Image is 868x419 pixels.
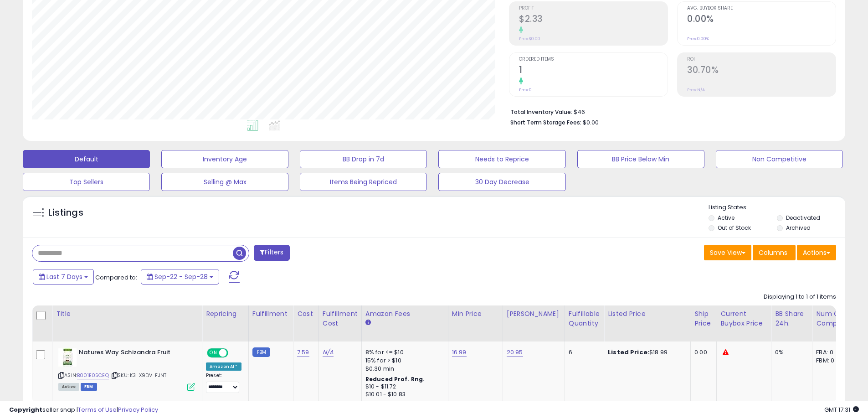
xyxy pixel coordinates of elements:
small: Amazon Fees. [365,319,371,327]
a: B001E0SCEQ [77,372,109,379]
div: Ship Price [694,309,713,328]
span: Compared to: [95,273,137,282]
button: Needs to Reprice [438,150,565,168]
button: Last 7 Days [33,269,94,285]
button: Selling @ Max [161,173,288,191]
div: Cost [297,309,315,319]
p: Listing States: [709,203,845,212]
div: Fulfillable Quantity [569,309,600,328]
div: Listed Price [608,309,687,319]
h2: $2.33 [519,14,668,26]
div: Preset: [206,372,241,393]
button: Non Competitive [716,150,843,168]
span: Sep-22 - Sep-28 [154,272,208,281]
div: Amazon AI * [206,362,241,371]
span: FBM [81,383,97,391]
button: Filters [254,245,289,261]
button: Save View [704,245,751,260]
li: $46 [510,106,829,117]
small: Prev: $0.00 [519,36,540,41]
small: Prev: N/A [687,87,705,93]
small: FBM [252,347,270,357]
label: Deactivated [786,214,820,222]
button: BB Drop in 7d [300,150,427,168]
div: Fulfillment [252,309,289,319]
div: 8% for <= $10 [365,348,441,357]
a: 7.59 [297,348,309,357]
small: Prev: 0.00% [687,36,709,41]
div: $18.99 [608,348,683,357]
div: Title [56,309,198,319]
span: All listings currently available for purchase on Amazon [58,383,79,391]
a: 16.99 [452,348,467,357]
span: $0.00 [583,118,599,127]
div: ASIN: [58,348,195,390]
label: Out of Stock [718,224,751,232]
button: Sep-22 - Sep-28 [141,269,219,285]
div: BB Share 24h. [775,309,808,328]
button: Items Being Repriced [300,173,427,191]
div: 6 [569,348,597,357]
h2: 30.70% [687,65,836,77]
a: Privacy Policy [118,405,158,414]
label: Active [718,214,734,222]
span: Ordered Items [519,57,668,62]
h2: 1 [519,65,668,77]
div: Num of Comp. [816,309,849,328]
span: ON [208,349,219,357]
div: Amazon Fees [365,309,444,319]
div: FBM: 0 [816,357,846,365]
span: Columns [759,248,787,257]
span: Profit [519,6,668,11]
div: Repricing [206,309,245,319]
button: BB Price Below Min [577,150,704,168]
div: $10.01 - $10.83 [365,391,441,398]
div: $10 - $11.72 [365,383,441,391]
a: Terms of Use [78,405,117,414]
button: Inventory Age [161,150,288,168]
span: Last 7 Days [46,272,82,281]
button: Top Sellers [23,173,150,191]
b: Natures Way Schizandra Fruit [79,348,190,359]
span: | SKU: K3-X9DV-FJNT [110,372,166,379]
button: Default [23,150,150,168]
div: Current Buybox Price [720,309,767,328]
b: Total Inventory Value: [510,108,572,116]
button: Actions [797,245,836,260]
span: OFF [227,349,241,357]
div: 15% for > $10 [365,357,441,365]
div: 0.00 [694,348,709,357]
div: 0% [775,348,805,357]
button: 30 Day Decrease [438,173,565,191]
button: Columns [753,245,796,260]
div: Displaying 1 to 1 of 1 items [764,293,836,301]
a: N/A [323,348,334,357]
h2: 0.00% [687,14,836,26]
div: Min Price [452,309,499,319]
div: Fulfillment Cost [323,309,358,328]
span: Avg. Buybox Share [687,6,836,11]
div: FBA: 0 [816,348,846,357]
strong: Copyright [9,405,42,414]
div: $0.30 min [365,365,441,373]
b: Listed Price: [608,348,649,357]
b: Short Term Storage Fees: [510,119,581,126]
label: Archived [786,224,811,232]
img: 41+tVoVqM1L._SL40_.jpg [58,348,77,367]
a: 20.95 [507,348,523,357]
span: ROI [687,57,836,62]
b: Reduced Prof. Rng. [365,375,425,383]
small: Prev: 0 [519,87,532,93]
span: 2025-10-6 17:31 GMT [824,405,859,414]
div: [PERSON_NAME] [507,309,561,319]
h5: Listings [48,207,83,219]
div: seller snap | | [9,406,158,414]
